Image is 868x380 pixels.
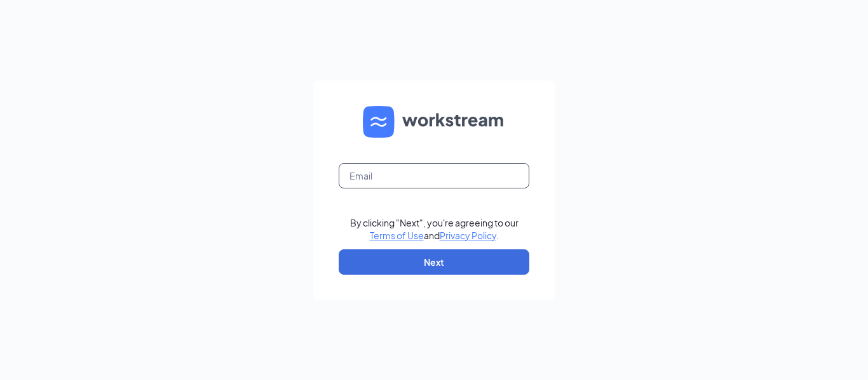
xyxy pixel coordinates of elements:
[370,230,424,241] a: Terms of Use
[363,106,505,138] img: WS logo and Workstream text
[440,230,496,241] a: Privacy Policy
[339,249,529,275] button: Next
[350,216,519,242] div: By clicking "Next", you're agreeing to our and .
[339,163,529,188] input: Email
